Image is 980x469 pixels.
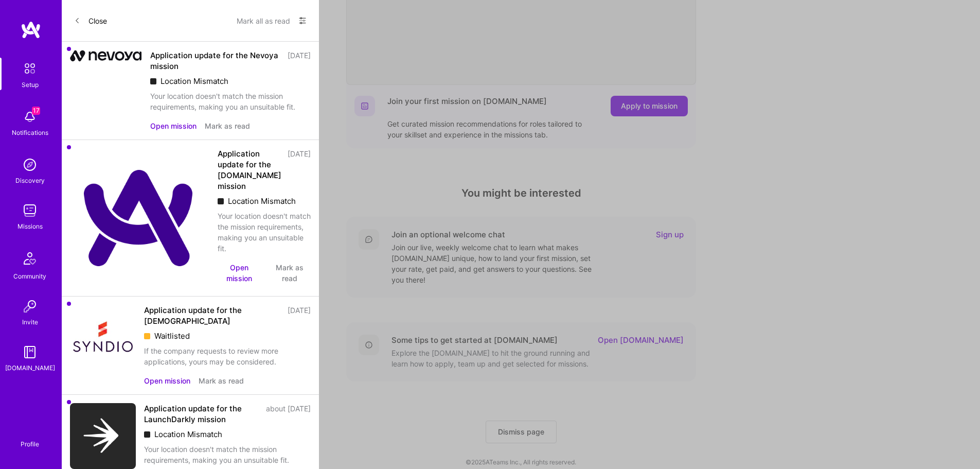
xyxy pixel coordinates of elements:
[144,331,311,341] div: Waitlisted
[70,50,142,62] img: Company Logo
[237,12,290,29] button: Mark all as read
[150,76,311,86] div: Location Mismatch
[17,246,42,271] img: Community
[17,221,43,232] div: Missions
[144,429,311,440] div: Location Mismatch
[13,271,46,282] div: Community
[144,375,190,386] button: Open mission
[20,154,40,175] img: discovery
[150,50,281,72] div: Application update for the Nevoya mission
[70,403,136,469] img: Company Logo
[22,317,38,327] div: Invite
[20,296,40,317] img: Invite
[218,148,281,192] div: Application update for the [DOMAIN_NAME] mission
[218,262,260,284] button: Open mission
[144,444,311,465] div: Your location doesn't match the mission requirements, making you an unsuitable fit.
[17,428,43,448] a: Profile
[150,120,197,131] button: Open mission
[12,127,48,138] div: Notifications
[150,91,311,112] div: Your location doesn't match the mission requirements, making you an unsuitable fit.
[205,120,250,131] button: Mark as read
[269,262,311,284] button: Mark as read
[21,439,39,448] div: Profile
[70,305,136,371] img: Company Logo
[22,79,39,90] div: Setup
[288,148,311,192] div: [DATE]
[20,107,40,127] img: bell
[5,362,55,373] div: [DOMAIN_NAME]
[21,21,41,39] img: logo
[218,196,311,206] div: Location Mismatch
[19,58,41,79] img: setup
[32,107,40,115] span: 17
[218,211,311,254] div: Your location doesn't match the mission requirements, making you an unsuitable fit.
[74,12,107,29] button: Close
[144,345,311,367] div: If the company requests to review more applications, yours may be considered.
[70,148,209,288] img: Company Logo
[199,375,244,386] button: Mark as read
[288,305,311,326] div: [DATE]
[144,403,260,425] div: Application update for the LaunchDarkly mission
[20,342,40,362] img: guide book
[20,200,40,221] img: teamwork
[144,305,281,326] div: Application update for the [DEMOGRAPHIC_DATA]
[288,50,311,72] div: [DATE]
[266,403,311,425] div: about [DATE]
[15,175,45,186] div: Discovery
